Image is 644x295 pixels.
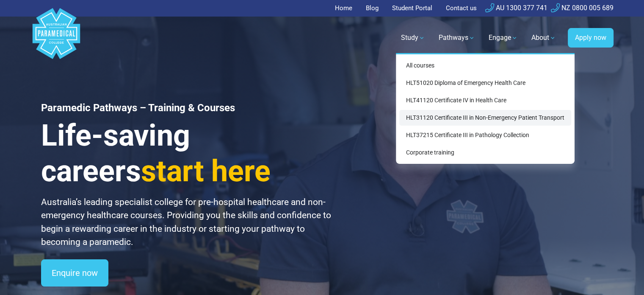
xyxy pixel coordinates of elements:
a: Enquire now [41,259,108,287]
a: All courses [399,58,571,73]
span: start here [141,154,271,188]
a: Australian Paramedical College [31,17,82,59]
a: Corporate training [399,145,571,160]
a: HLT31120 Certificate III in Non-Emergency Patient Transport [399,110,571,126]
p: Australia’s leading specialist college for pre-hospital healthcare and non-emergency healthcare c... [41,196,332,249]
a: HLT51020 Diploma of Emergency Health Care [399,75,571,91]
h1: Paramedic Pathways – Training & Courses [41,102,332,114]
a: Engage [484,26,523,50]
a: Study [396,26,430,50]
h3: Life-saving careers [41,118,332,189]
a: HLT37215 Certificate III in Pathology Collection [399,127,571,143]
a: About [526,26,561,50]
a: Pathways [434,26,480,50]
div: Study [396,53,575,164]
a: Apply now [568,28,614,48]
a: HLT41120 Certificate IV in Health Care [399,93,571,108]
a: NZ 0800 005 689 [551,4,614,12]
a: AU 1300 377 741 [485,4,547,12]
